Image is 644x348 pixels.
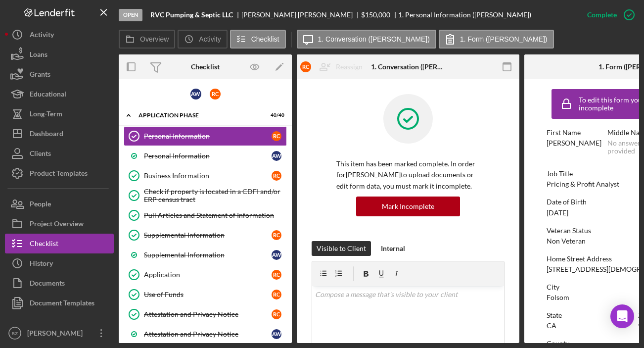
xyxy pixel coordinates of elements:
[30,273,65,296] div: Documents
[144,330,272,338] div: Attestation and Privacy Notice
[124,285,287,304] a: Use of FundsRC
[241,11,361,19] div: [PERSON_NAME] [PERSON_NAME]
[547,129,602,137] div: First Name
[144,251,272,259] div: Supplemental Information
[251,35,279,43] label: Checklist
[5,124,114,144] a: Dashboard
[144,291,272,298] div: Use of Funds
[25,323,89,346] div: [PERSON_NAME]
[5,194,114,214] button: People
[356,197,460,216] button: Mark Incomplete
[5,293,114,313] button: Document Templates
[30,214,84,236] div: Project Overview
[190,89,201,99] div: A W
[230,30,286,49] button: Checklist
[547,237,586,245] div: Non Veteran
[5,84,114,104] a: Educational
[30,234,58,256] div: Checklist
[382,197,434,216] div: Mark Incomplete
[124,146,287,166] a: Personal InformationAW
[272,329,281,339] div: A W
[5,253,114,273] button: History
[124,186,287,205] a: Check if property is located in a CDFI and/or ERP census tract
[124,126,287,146] a: Personal InformationRC
[371,63,445,71] div: 1. Conversation ([PERSON_NAME])
[587,5,617,25] div: Complete
[30,293,94,315] div: Document Templates
[376,241,410,256] button: Internal
[30,104,62,126] div: Long-Term
[144,231,272,239] div: Supplemental Information
[5,234,114,253] button: Checklist
[547,209,568,217] div: [DATE]
[144,132,272,140] div: Personal Information
[381,241,405,256] div: Internal
[210,89,221,99] div: R C
[272,171,281,181] div: R C
[267,112,284,118] div: 40 / 40
[5,144,114,163] button: Clients
[5,45,114,64] button: Loans
[5,104,114,124] button: Long-Term
[547,322,556,330] div: CA
[178,30,227,49] button: Activity
[140,35,169,43] label: Overview
[150,11,233,19] b: RVC Pumping & Septic LLC
[272,131,281,141] div: R C
[297,30,436,49] button: 1. Conversation ([PERSON_NAME])
[577,5,639,25] button: Complete
[439,30,554,49] button: 1. Form ([PERSON_NAME])
[547,180,619,188] div: Pricing & Profit Analyst
[144,152,272,160] div: Personal Information
[30,84,66,106] div: Educational
[272,309,281,319] div: R C
[124,304,287,324] a: Attestation and Privacy NoticeRC
[610,304,634,328] div: Open Intercom Messenger
[5,273,114,293] button: Documents
[30,45,47,67] div: Loans
[318,35,430,43] label: 1. Conversation ([PERSON_NAME])
[124,245,287,265] a: Supplemental InformationAW
[317,241,366,256] div: Visible to Client
[30,253,53,276] div: History
[295,57,372,77] button: RCReassign
[30,124,63,146] div: Dashboard
[272,250,281,260] div: A W
[30,25,54,47] div: Activity
[144,188,286,203] div: Check if property is located in a CDFI and/or ERP census tract
[199,35,221,43] label: Activity
[361,10,390,19] span: $150,000
[138,112,260,118] div: Application Phase
[272,230,281,240] div: R C
[5,25,114,45] a: Activity
[119,9,142,21] div: Open
[124,324,287,344] a: Attestation and Privacy NoticeAW
[144,271,272,279] div: Application
[144,172,272,180] div: Business Information
[5,214,114,234] button: Project Overview
[5,163,114,183] button: Product Templates
[312,241,371,256] button: Visible to Client
[144,310,272,318] div: Attestation and Privacy Notice
[30,194,51,216] div: People
[5,64,114,84] button: Grants
[124,205,287,225] a: Pull Articles and Statement of Information
[124,166,287,186] a: Business InformationRC
[300,61,311,72] div: R C
[272,151,281,161] div: A W
[460,35,548,43] label: 1. Form ([PERSON_NAME])
[5,323,114,343] button: BZ[PERSON_NAME]
[144,211,286,219] div: Pull Articles and Statement of Information
[336,158,480,192] p: This item has been marked complete. In order for [PERSON_NAME] to upload documents or edit form d...
[12,331,18,336] text: BZ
